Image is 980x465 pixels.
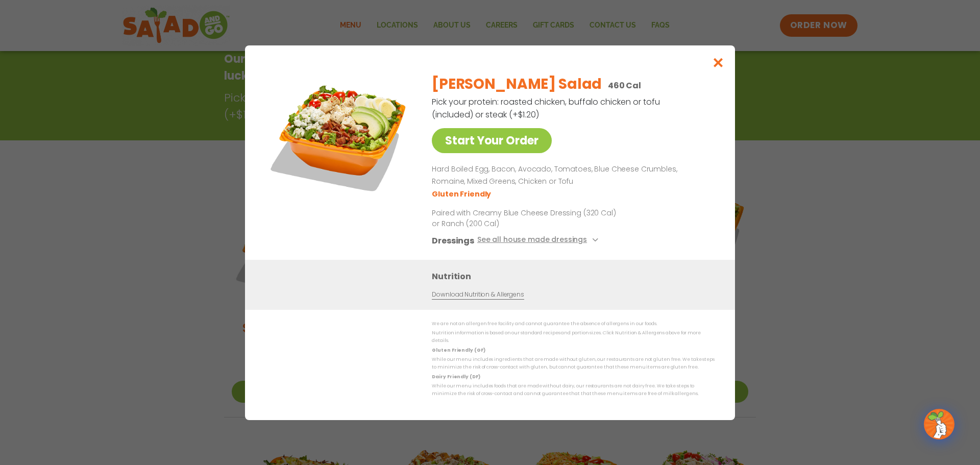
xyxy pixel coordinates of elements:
p: Paired with Creamy Blue Cheese Dressing (320 Cal) or Ranch (200 Cal) [432,207,621,229]
a: Download Nutrition & Allergens [432,289,524,299]
p: While our menu includes ingredients that are made without gluten, our restaurants are not gluten ... [432,356,715,372]
button: See all house made dressings [477,234,601,247]
p: Hard Boiled Egg, Bacon, Avocado, Tomatoes, Blue Cheese Crumbles, Romaine, Mixed Greens, Chicken o... [432,163,710,188]
p: Pick your protein: roasted chicken, buffalo chicken or tofu (included) or steak (+$1.20) [432,95,661,121]
strong: Dairy Friendly (DF) [432,373,480,379]
p: While our menu includes foods that are made without dairy, our restaurants are not dairy free. We... [432,382,715,398]
p: Nutrition information is based on our standard recipes and portion sizes. Click Nutrition & Aller... [432,329,715,345]
h3: Dressings [432,234,474,247]
h3: Nutrition [432,270,720,282]
a: Start Your Order [432,128,552,153]
strong: Gluten Friendly (GF) [432,347,485,353]
button: Close modal [702,45,735,80]
h2: [PERSON_NAME] Salad [432,74,602,95]
li: Gluten Friendly [432,188,493,199]
p: 460 Cal [608,79,641,92]
p: We are not an allergen free facility and cannot guarantee the absence of allergens in our foods. [432,320,715,328]
img: wpChatIcon [925,410,953,438]
img: Featured product photo for Cobb Salad [268,66,411,209]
